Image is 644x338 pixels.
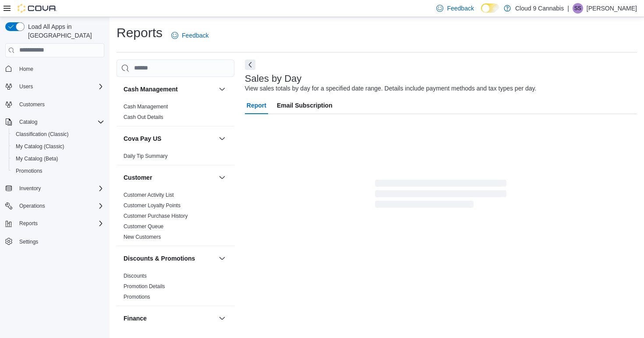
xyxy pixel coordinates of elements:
a: Home [16,64,37,74]
h3: Finance [124,314,147,323]
span: Home [19,66,33,73]
button: Catalog [16,117,41,127]
img: Cova [18,4,57,13]
a: Discounts [124,273,147,279]
p: | [567,3,569,14]
button: Catalog [2,116,108,128]
span: Promotions [12,166,104,176]
span: Reports [19,220,38,227]
button: Users [2,80,108,93]
button: Inventory [2,182,108,195]
button: Classification (Classic) [9,128,108,140]
p: [PERSON_NAME] [587,3,637,14]
button: Cova Pay US [217,133,227,144]
div: Discounts & Promotions [117,271,234,306]
button: Cash Management [124,85,215,94]
span: Inventory [19,185,41,192]
a: Cash Management [124,104,168,110]
a: Customer Activity List [124,192,174,198]
span: Customers [16,99,104,110]
h3: Sales by Day [245,73,302,84]
a: My Catalog (Beta) [12,153,62,164]
a: Cash Out Details [124,114,163,120]
input: Dark Mode [481,3,499,13]
button: Inventory [16,183,44,194]
a: New Customers [124,234,161,240]
a: Customers [16,99,48,110]
span: Operations [16,201,104,211]
span: Loading [375,181,506,209]
span: Settings [16,236,104,247]
button: Discounts & Promotions [124,254,215,263]
button: Promotions [9,165,108,177]
a: Customer Purchase History [124,213,188,219]
a: Promotions [124,294,150,300]
p: Cloud 9 Cannabis [515,3,564,14]
button: Finance [124,314,215,323]
nav: Complex example [5,59,104,271]
button: Customer [124,173,215,182]
span: Customers [19,101,45,108]
span: Promotions [16,167,42,174]
button: Next [245,59,255,70]
div: Customer [117,190,234,246]
span: My Catalog (Classic) [16,143,64,150]
button: Customer [217,172,227,183]
button: Operations [16,201,49,211]
span: Classification (Classic) [12,129,104,139]
span: Home [16,63,104,74]
h3: Cash Management [124,85,178,94]
div: Cova Pay US [117,151,234,165]
span: Report [247,97,266,114]
span: Catalog [16,117,104,127]
div: View sales totals by day for a specified date range. Details include payment methods and tax type... [245,84,537,93]
span: Feedback [447,4,474,13]
button: Discounts & Promotions [217,253,227,264]
h3: Cova Pay US [124,134,161,143]
span: Classification (Classic) [16,131,69,138]
span: My Catalog (Beta) [16,155,58,162]
div: Cash Management [117,101,234,126]
a: Customer Queue [124,223,163,230]
span: Dark Mode [481,13,481,13]
span: Settings [19,238,38,245]
a: Daily Tip Summary [124,153,168,159]
h1: Reports [117,24,163,42]
button: Users [16,81,36,92]
span: Load All Apps in [GEOGRAPHIC_DATA] [25,22,104,40]
button: Home [2,63,108,75]
a: Promotions [12,166,46,176]
h3: Customer [124,173,152,182]
span: Feedback [182,31,209,40]
button: My Catalog (Beta) [9,153,108,165]
span: SS [574,3,581,14]
button: Operations [2,200,108,212]
button: Cova Pay US [124,134,215,143]
span: Inventory [16,183,104,194]
button: Settings [2,235,108,247]
span: My Catalog (Classic) [12,141,104,152]
a: My Catalog (Classic) [12,141,68,152]
span: Reports [16,218,104,229]
button: Customers [2,98,108,111]
a: Feedback [168,27,212,44]
span: Users [16,81,104,92]
span: Operations [19,202,45,209]
button: Reports [16,218,41,229]
button: Finance [217,313,227,324]
span: Users [19,83,33,90]
h3: Discounts & Promotions [124,254,195,263]
a: Customer Loyalty Points [124,202,180,209]
a: Promotion Details [124,283,165,289]
button: My Catalog (Classic) [9,140,108,153]
div: Sarbjot Singh [573,3,583,14]
span: My Catalog (Beta) [12,153,104,164]
span: Email Subscription [277,97,333,114]
button: Reports [2,217,108,230]
a: Classification (Classic) [12,129,72,139]
button: Cash Management [217,84,227,94]
a: Settings [16,237,42,247]
span: Catalog [19,118,37,125]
